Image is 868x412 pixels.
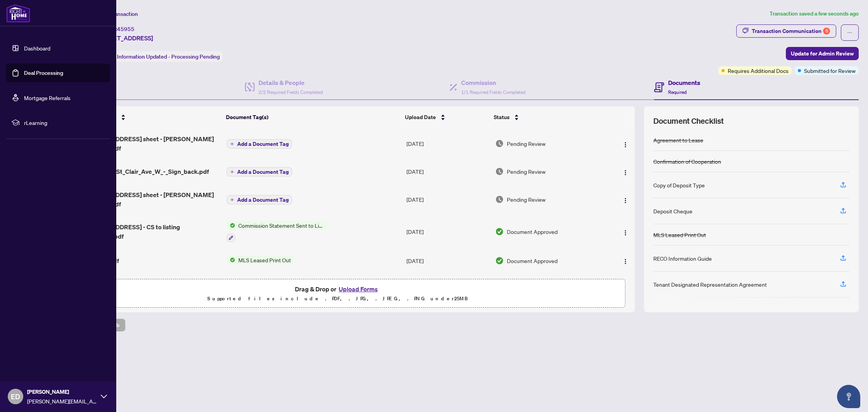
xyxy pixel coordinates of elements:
span: Requires Additional Docs [728,66,789,75]
button: Logo [619,165,632,178]
img: Logo [622,258,629,265]
button: Logo [619,225,632,238]
h4: Details & People [258,78,323,87]
button: Upload Forms [336,284,380,294]
span: ED [11,391,20,402]
h4: Documents [668,78,700,87]
span: Status [494,113,510,121]
span: [STREET_ADDRESS] sheet - [PERSON_NAME] to Review.pdf [83,190,220,209]
button: Add a Document Tag [227,167,292,177]
div: Deposit Cheque [653,207,692,215]
article: Transaction saved a few seconds ago [770,9,859,18]
div: Tenant Designated Representation Agreement [653,280,767,289]
td: [DATE] [403,273,493,306]
p: Supported files include .PDF, .JPG, .JPEG, .PNG under 25 MB [55,294,620,303]
span: Information Updated - Processing Pending [117,53,220,60]
td: [DATE] [403,184,493,215]
button: Add a Document Tag [227,139,292,149]
span: [STREET_ADDRESS] - CS to listing brokerage.pdf [83,222,220,241]
button: Status IconMLS Leased Print Out [227,256,294,264]
img: Document Status [495,167,504,176]
span: [PERSON_NAME][EMAIL_ADDRESS][DOMAIN_NAME] [27,397,97,405]
span: Submitted for Review [804,66,856,75]
button: Status IconCommission Statement Sent to Listing Brokerage [227,221,327,242]
span: Required [668,89,687,95]
img: Document Status [495,256,504,265]
img: Logo [622,230,629,236]
button: Add a Document Tag [227,167,292,177]
h4: Commission [461,78,525,87]
span: Document Approved [507,227,558,236]
span: Add a Document Tag [237,141,289,147]
div: Status: [96,51,223,62]
img: Status Icon [227,256,235,264]
button: Logo [619,137,632,150]
span: MLS Leased Print Out [235,256,294,264]
div: Agreement to Lease [653,136,703,144]
span: plus [230,198,234,202]
span: [PERSON_NAME] [27,388,97,396]
button: Logo [619,193,632,206]
img: Status Icon [227,221,235,230]
button: Logo [619,254,632,267]
div: MLS Leased Print Out [653,230,706,239]
td: [DATE] [403,128,493,159]
span: Add a Document Tag [237,197,289,203]
span: plus [230,142,234,146]
span: 2/2 Required Fields Completed [258,89,323,95]
span: Commission Statement Sent to Listing Brokerage [235,221,327,230]
span: plus [230,170,234,174]
span: 215_-_223_St_Clair_Ave_W_-_Sign_back.pdf [83,167,209,176]
img: Logo [622,197,629,204]
span: Document Checklist [653,116,724,126]
span: rLearning [24,118,105,127]
a: Dashboard [24,45,50,52]
img: Logo [622,142,629,148]
button: Update for Admin Review [786,47,859,60]
div: 6 [823,28,830,35]
th: Upload Date [402,106,491,128]
img: Document Status [495,139,504,148]
span: Update for Admin Review [791,47,854,60]
span: Drag & Drop orUpload FormsSupported files include .PDF, .JPG, .JPEG, .PNG under25MB [50,279,625,308]
td: [DATE] [403,248,493,273]
th: Document Tag(s) [223,106,402,128]
div: RECO Information Guide [653,254,712,263]
th: (6) File Name [79,106,223,128]
span: Pending Review [507,139,546,148]
a: Mortgage Referrals [24,94,71,101]
div: Confirmation of Cooperation [653,157,721,166]
img: Logo [622,170,629,176]
img: Document Status [495,195,504,204]
span: Document Approved [507,256,558,265]
span: 1/1 Required Fields Completed [461,89,525,95]
div: Transaction Communication [752,25,830,37]
td: [DATE] [403,159,493,184]
span: Add a Document Tag [237,169,289,175]
td: [DATE] [403,215,493,248]
span: View Transaction [96,10,138,17]
span: [STREET_ADDRESS] [96,33,153,43]
button: Add a Document Tag [227,139,292,149]
span: Pending Review [507,167,546,176]
span: [STREET_ADDRESS] sheet - [PERSON_NAME] to Review.pdf [83,134,220,153]
span: Drag & Drop or [295,284,380,294]
img: Document Status [495,227,504,236]
th: Status [491,106,601,128]
div: Copy of Deposit Type [653,181,705,189]
span: 45955 [117,26,134,33]
img: logo [6,4,30,23]
span: ellipsis [847,30,852,35]
button: Open asap [837,385,860,408]
span: Pending Review [507,195,546,204]
button: Add a Document Tag [227,195,292,204]
button: Transaction Communication6 [736,24,836,38]
span: Upload Date [405,113,436,121]
a: Deal Processing [24,69,63,76]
